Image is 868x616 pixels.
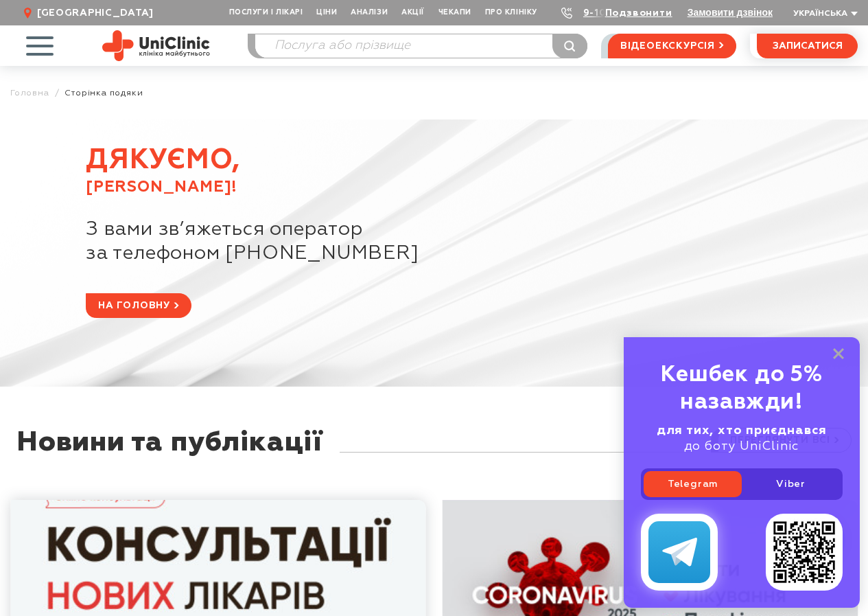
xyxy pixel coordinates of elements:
a: 9-103 [583,8,613,18]
b: для тих, хто приєднався [657,424,827,437]
div: Новини та публікації [16,428,322,479]
div: Кешбек до 5% назавжди! [641,361,843,416]
div: до боту UniClinic [641,423,843,455]
a: Головна [10,88,49,98]
span: Українська [793,10,847,18]
span: записатися [773,41,843,51]
button: Замовити дзвінок [688,7,773,18]
a: Telegram [644,471,742,497]
span: за телефоном [PHONE_NUMBER] [86,242,858,266]
div: З вами зв’яжеться оператор [86,218,858,293]
a: відеоекскурсія [608,34,736,58]
span: [PERSON_NAME]! [86,178,858,197]
input: Послуга або прізвище [255,34,587,58]
img: Uniclinic [102,30,210,61]
span: на головну [98,294,170,317]
div: Дякуємо, [86,144,858,218]
button: Українська [790,9,858,19]
span: [GEOGRAPHIC_DATA] [37,7,154,19]
a: на головну [86,293,191,318]
button: записатися [757,34,858,58]
span: відеоекскурсія [620,34,715,58]
a: Подзвонити [605,8,672,18]
span: Сторінка подяки [64,88,143,98]
a: Viber [742,471,840,497]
